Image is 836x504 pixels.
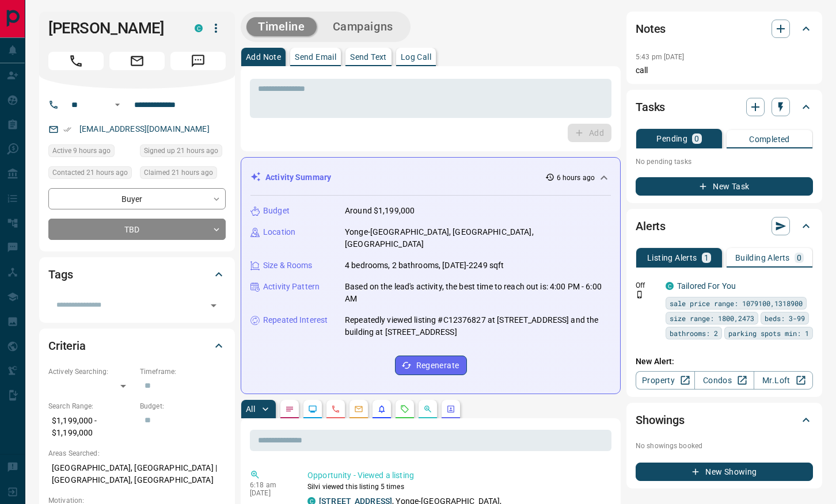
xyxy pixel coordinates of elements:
[246,53,281,61] p: Add Note
[79,124,210,133] a: [EMAIL_ADDRESS][DOMAIN_NAME]
[111,98,124,112] button: Open
[704,254,709,262] p: 1
[48,144,134,161] div: Tue Sep 16 2025
[656,135,687,143] p: Pending
[377,404,386,414] svg: Listing Alerts
[636,280,659,291] p: Off
[636,291,644,299] svg: Push Notification Only
[749,135,790,143] p: Completed
[670,297,803,309] span: sale price range: 1079100,1318900
[321,17,405,36] button: Campaigns
[48,219,226,240] div: TBD
[350,53,387,61] p: Send Text
[170,52,226,70] span: Message
[636,463,813,481] button: New Showing
[647,254,697,262] p: Listing Alerts
[48,188,226,209] div: Buyer
[144,145,218,156] span: Signed up 21 hours ago
[48,265,73,284] h2: Tags
[636,93,813,121] div: Tasks
[295,53,336,61] p: Send Email
[48,448,226,459] p: Areas Searched:
[670,327,718,339] span: bathrooms: 2
[345,281,611,305] p: Based on the lead's activity, the best time to reach out is: 4:00 PM - 6:00 AM
[636,441,813,451] p: No showings booked
[677,281,736,291] a: Tailored For You
[263,314,328,326] p: Repeated Interest
[308,404,317,414] svg: Lead Browsing Activity
[636,406,813,434] div: Showings
[694,135,699,143] p: 0
[263,205,290,217] p: Budget
[263,259,313,272] p: Size & Rooms
[48,166,134,182] div: Mon Sep 15 2025
[797,254,801,262] p: 0
[754,371,813,390] a: Mr.Loft
[265,171,331,184] p: Activity Summary
[48,337,86,355] h2: Criteria
[48,19,177,37] h1: [PERSON_NAME]
[666,282,674,290] div: condos.ca
[140,401,226,411] p: Budget:
[331,404,340,414] svg: Calls
[195,24,203,32] div: condos.ca
[423,404,432,414] svg: Opportunities
[250,489,290,497] p: [DATE]
[48,411,134,442] p: $1,199,000 - $1,199,000
[307,469,607,482] p: Opportunity - Viewed a listing
[140,166,226,182] div: Mon Sep 15 2025
[48,401,134,411] p: Search Range:
[63,125,71,133] svg: Email Verified
[140,366,226,377] p: Timeframe:
[140,144,226,161] div: Mon Sep 15 2025
[636,53,685,61] p: 5:43 pm [DATE]
[636,356,813,368] p: New Alert:
[144,167,213,178] span: Claimed 21 hours ago
[285,404,294,414] svg: Notes
[109,52,165,70] span: Email
[636,212,813,240] div: Alerts
[250,167,611,188] div: Activity Summary6 hours ago
[395,356,467,375] button: Regenerate
[636,98,665,116] h2: Tasks
[694,371,754,390] a: Condos
[263,281,320,293] p: Activity Pattern
[636,153,813,170] p: No pending tasks
[636,177,813,196] button: New Task
[52,167,128,178] span: Contacted 21 hours ago
[735,254,790,262] p: Building Alerts
[670,312,754,324] span: size range: 1800,2473
[246,405,255,413] p: All
[354,404,363,414] svg: Emails
[48,366,134,377] p: Actively Searching:
[636,411,685,429] h2: Showings
[263,226,295,238] p: Location
[636,64,813,77] p: call
[345,314,611,338] p: Repeatedly viewed listing #C12376827 at [STREET_ADDRESS] and the building at [STREET_ADDRESS]
[728,327,809,339] span: parking spots min: 1
[48,332,226,360] div: Criteria
[765,312,805,324] span: beds: 3-99
[400,404,409,414] svg: Requests
[636,371,695,390] a: Property
[250,481,290,489] p: 6:18 am
[557,173,595,183] p: 6 hours ago
[48,261,226,288] div: Tags
[401,53,431,61] p: Log Call
[636,217,666,235] h2: Alerts
[345,205,415,217] p: Around $1,199,000
[48,459,226,490] p: [GEOGRAPHIC_DATA], [GEOGRAPHIC_DATA] | [GEOGRAPHIC_DATA], [GEOGRAPHIC_DATA]
[636,20,666,38] h2: Notes
[446,404,455,414] svg: Agent Actions
[307,482,607,492] p: Silvi viewed this listing 5 times
[636,15,813,43] div: Notes
[345,259,504,272] p: 4 bedrooms, 2 bathrooms, [DATE]-2249 sqft
[345,226,611,250] p: Yonge-[GEOGRAPHIC_DATA], [GEOGRAPHIC_DATA], [GEOGRAPHIC_DATA]
[246,17,317,36] button: Timeline
[52,145,111,156] span: Active 9 hours ago
[48,52,104,70] span: Call
[206,297,222,314] button: Open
